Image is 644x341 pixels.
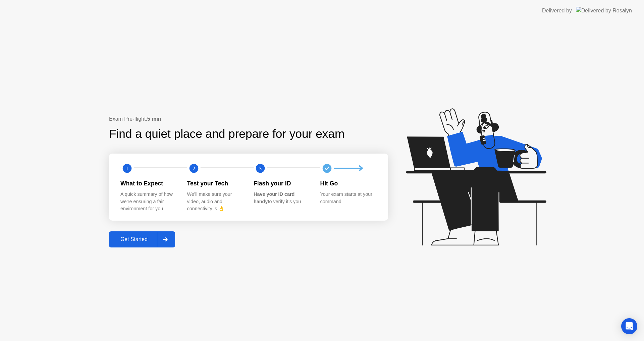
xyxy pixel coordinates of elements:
div: Open Intercom Messenger [621,318,637,334]
div: Hit Go [320,179,376,188]
b: Have your ID card handy [254,191,294,204]
div: to verify it’s you [254,191,310,205]
div: Flash your ID [254,179,310,188]
div: Test your Tech [187,179,243,188]
div: Get Started [111,236,157,242]
div: Exam Pre-flight: [109,115,388,123]
div: Delivered by [542,7,572,15]
text: 1 [126,165,128,171]
text: 3 [259,165,262,171]
img: Delivered by Rosalyn [576,7,632,14]
b: 5 min [147,116,161,122]
div: A quick summary of how we’re ensuring a fair environment for you [120,191,176,213]
text: 2 [192,165,195,171]
div: Find a quiet place and prepare for your exam [109,125,345,143]
div: What to Expect [120,179,176,188]
div: We’ll make sure your video, audio and connectivity is 👌 [187,191,243,213]
button: Get Started [109,231,175,247]
div: Your exam starts at your command [320,191,376,205]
